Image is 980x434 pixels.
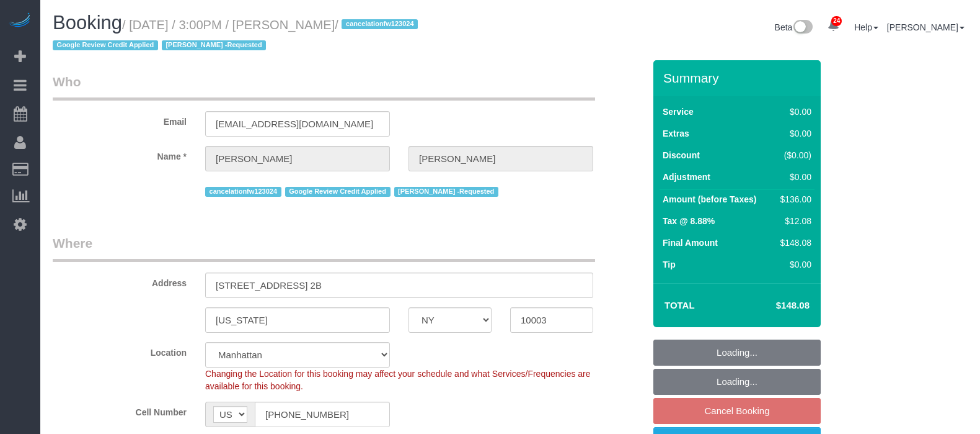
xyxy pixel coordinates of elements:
input: Cell Number [255,402,390,427]
div: $0.00 [775,171,811,183]
span: Google Review Credit Applied [285,187,391,197]
div: $148.08 [775,237,811,249]
div: ($0.00) [775,149,811,161]
label: Address [43,273,196,289]
strong: Total [664,300,695,310]
span: Booking [53,12,122,34]
label: Location [43,342,196,359]
label: Extras [663,127,689,140]
input: First Name [205,146,390,171]
div: $0.00 [775,258,811,271]
span: 24 [831,16,842,26]
h4: $148.08 [739,301,810,311]
span: [PERSON_NAME] -Requested [162,40,266,50]
span: cancelationfw123024 [205,187,281,197]
input: Last Name [408,146,593,171]
div: $0.00 [775,127,811,140]
a: Help [854,22,878,32]
a: Beta [775,22,813,32]
label: Discount [663,149,700,161]
input: Zip Code [510,307,593,333]
a: 24 [821,12,845,40]
a: [PERSON_NAME] [887,22,965,32]
label: Amount (before Taxes) [663,193,756,206]
input: Email [205,111,390,137]
span: cancelationfw123024 [342,19,418,29]
div: $0.00 [775,106,811,118]
small: / [DATE] / 3:00PM / [PERSON_NAME] [53,18,422,53]
label: Tip [663,258,676,271]
label: Name * [43,146,196,163]
legend: Who [53,73,595,101]
span: [PERSON_NAME] -Requested [394,187,498,197]
span: Changing the Location for this booking may affect your schedule and what Services/Frequencies are... [205,369,591,391]
img: New interface [792,20,813,36]
label: Cell Number [43,402,196,418]
label: Service [663,106,694,118]
div: $12.08 [775,215,811,227]
legend: Where [53,234,595,262]
div: $136.00 [775,193,811,206]
span: Google Review Credit Applied [53,40,158,50]
label: Adjustment [663,171,710,183]
input: City [205,307,390,333]
label: Final Amount [663,237,718,249]
h3: Summary [663,71,814,85]
label: Email [43,111,196,128]
label: Tax @ 8.88% [663,215,715,227]
img: Automaid Logo [7,12,32,30]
